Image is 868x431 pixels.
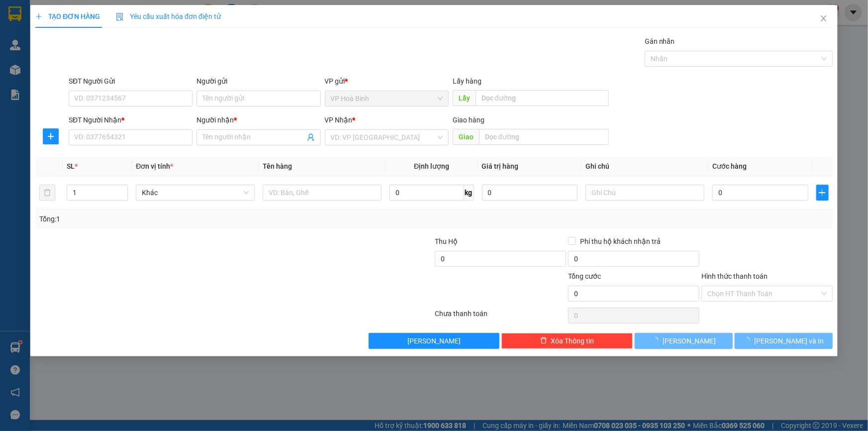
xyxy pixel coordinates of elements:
span: VP Hoà Bình [331,91,443,106]
span: SL [67,162,75,170]
span: Giao [453,129,479,145]
span: close [820,14,828,22]
button: plus [43,128,59,144]
span: Thu Hộ [435,237,458,245]
div: SĐT Người Nhận [69,114,193,125]
button: delete [39,185,55,201]
div: SĐT Người Gửi [69,76,193,87]
span: Lấy [453,90,476,106]
span: Giá trị hàng [482,162,519,170]
span: kg [464,185,474,201]
span: Lấy hàng [453,77,482,85]
span: [PERSON_NAME] và In [755,335,824,346]
span: Yêu cầu xuất hóa đơn điện tử [116,12,221,20]
input: Dọc đường [476,90,609,106]
span: Cước hàng [712,162,747,170]
span: loading [652,337,663,344]
button: [PERSON_NAME] [369,333,500,349]
div: Người gửi [196,76,320,87]
button: plus [816,185,829,201]
span: Đơn vị tính [136,162,173,170]
input: Ghi Chú [585,185,704,201]
button: Close [810,5,838,33]
img: icon [116,13,124,21]
span: plus [817,189,828,197]
span: plus [44,132,59,140]
div: Tổng: 1 [39,214,335,224]
span: TẠO ĐƠN HÀNG [35,12,100,20]
span: Phí thu hộ khách nhận trả [576,236,665,247]
button: deleteXóa Thông tin [501,333,633,349]
label: Gán nhãn [645,37,675,45]
th: Ghi chú [581,157,708,176]
div: VP gửi [325,76,449,87]
input: Dọc đường [479,129,609,145]
span: loading [744,337,755,344]
span: VP Nhận [325,116,353,124]
button: [PERSON_NAME] và In [735,333,833,349]
div: Chưa thanh toán [434,308,568,325]
span: Định lượng [414,162,449,170]
span: Tổng cước [568,272,601,280]
span: Tên hàng [263,162,292,170]
span: Giao hàng [453,116,484,124]
span: [PERSON_NAME] [663,335,716,346]
input: VD: Bàn, Ghế [263,185,382,201]
label: Hình thức thanh toán [701,272,768,280]
span: delete [540,337,547,345]
span: Xóa Thông tin [551,335,594,346]
span: plus [35,13,42,20]
span: user-add [307,133,315,141]
span: Khác [142,185,249,200]
div: Người nhận [196,114,320,125]
input: 0 [482,185,578,201]
button: [PERSON_NAME] [635,333,733,349]
span: [PERSON_NAME] [407,335,461,346]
